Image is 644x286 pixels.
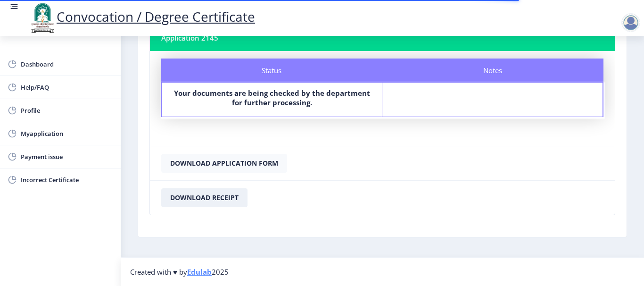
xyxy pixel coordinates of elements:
[150,25,615,51] nb-card-header: Application 2145
[21,128,113,139] span: Myapplication
[187,267,212,277] a: Edulab
[28,8,255,25] a: Convocation / Degree Certificate
[382,59,603,82] div: Notes
[174,88,370,107] b: Your documents are being checked by the department for further processing.
[21,151,113,162] span: Payment issue
[21,82,113,93] span: Help/FAQ
[21,59,113,70] span: Dashboard
[21,174,113,185] span: Incorrect Certificate
[130,267,229,277] span: Created with ♥ by 2025
[161,154,287,173] button: Download Application Form
[28,2,57,34] img: logo
[161,59,382,82] div: Status
[21,105,113,116] span: Profile
[161,188,248,207] button: Download Receipt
